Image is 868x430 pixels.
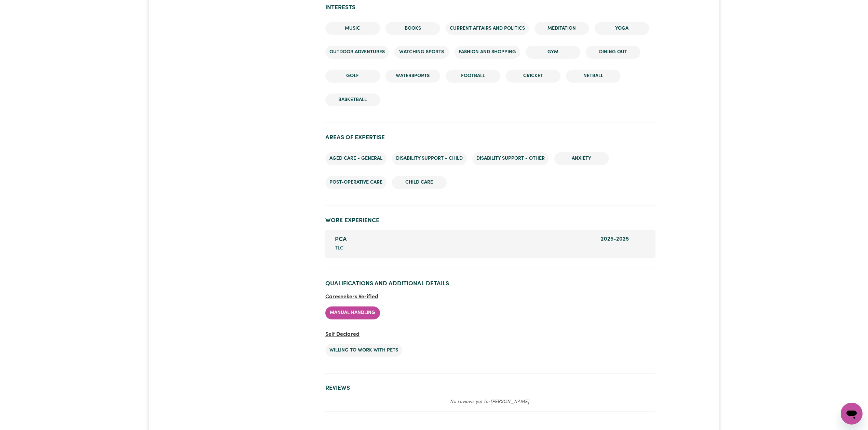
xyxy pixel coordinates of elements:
[325,70,380,83] li: Golf
[325,4,655,11] h2: Interests
[455,46,520,59] li: Fashion and shopping
[394,46,449,59] li: Watching sports
[325,176,386,189] li: Post-operative care
[586,46,640,59] li: Dining out
[325,152,386,165] li: Aged care - General
[601,236,629,242] span: 2025 - 2025
[554,152,609,165] li: Anxiety
[385,70,440,83] li: Watersports
[446,22,529,35] li: Current Affairs and Politics
[335,245,343,252] span: TLC
[325,306,380,319] li: Manual Handling
[446,70,500,83] li: Football
[595,22,649,35] li: Yoga
[325,344,402,357] li: Willing to work with pets
[335,235,593,244] div: PCA
[325,332,360,337] span: Self Declared
[526,46,580,59] li: Gym
[506,70,560,83] li: Cricket
[472,152,549,165] li: Disability support - Other
[325,46,389,59] li: Outdoor adventures
[325,280,655,287] h2: Qualifications and Additional Details
[392,176,447,189] li: Child care
[392,152,467,165] li: Disability support - Child
[325,94,380,106] li: Basketball
[325,22,380,35] li: Music
[325,134,655,141] h2: Areas of Expertise
[325,385,655,392] h2: Reviews
[385,22,440,35] li: Books
[566,70,621,83] li: Netball
[450,399,531,404] em: No reviews yet for [PERSON_NAME] .
[841,403,863,425] iframe: Button to launch messaging window
[534,22,589,35] li: Meditation
[325,217,655,224] h2: Work Experience
[325,294,378,300] span: Careseekers Verified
